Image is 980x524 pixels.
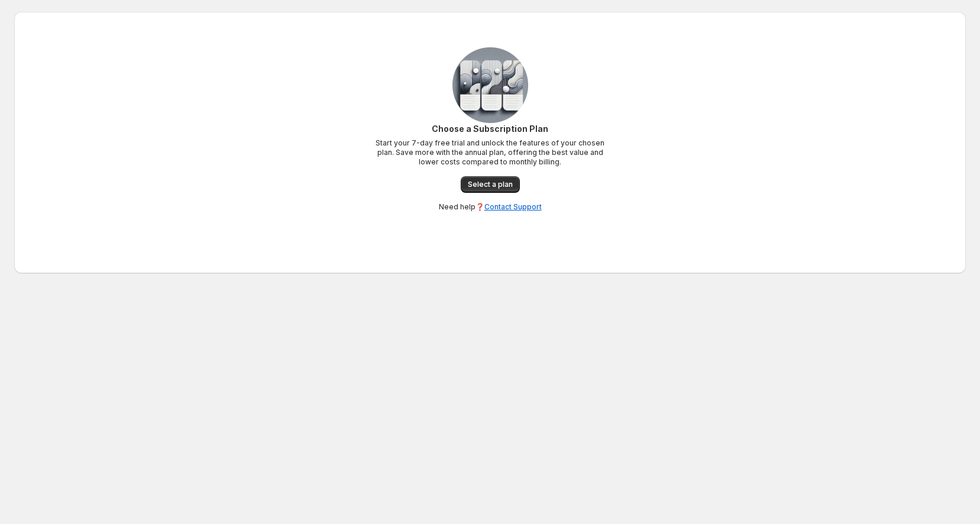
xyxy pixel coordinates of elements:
[372,138,609,167] p: Start your 7-day free trial and unlock the features of your chosen plan. Save more with the annua...
[439,202,542,212] p: Need help❓
[484,202,542,211] a: Contact Support
[372,123,609,135] p: Choose a Subscription Plan
[468,180,513,189] span: Select a plan
[461,176,520,193] a: Select a plan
